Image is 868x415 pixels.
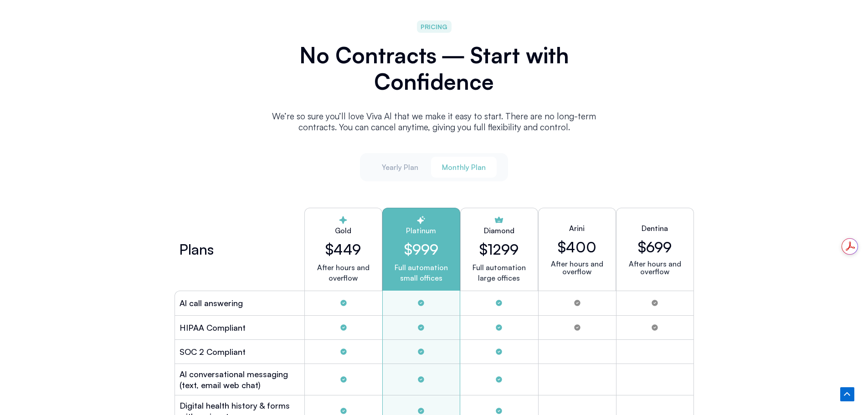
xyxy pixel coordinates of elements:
[312,241,375,258] h2: $449
[180,369,300,390] h2: Al conversational messaging (text, email web chat)
[312,262,375,283] p: After hours and overflow
[473,262,526,283] p: Full automation large offices
[624,260,686,276] p: After hours and overflow
[179,244,214,255] h2: Plans
[180,322,246,333] h2: HIPAA Compliant
[546,260,608,276] p: After hours and overflow
[261,42,607,95] h2: No Contracts ― Start with Confidence
[390,241,452,258] h2: $999
[442,162,486,172] span: Monthly Plan
[642,223,668,234] h2: Dentina
[638,238,672,256] h2: $699
[180,346,246,357] h2: SOC 2 Compliant
[180,297,243,308] h2: Al call answering
[479,241,519,258] h2: $1299
[382,162,418,172] span: Yearly Plan
[421,21,447,32] span: PRICING
[484,225,514,236] h2: Diamond
[390,225,452,236] h2: Platinum
[390,262,452,283] p: Full automation small offices
[569,223,585,234] h2: Arini
[312,225,375,236] h2: Gold
[558,238,596,256] h2: $400
[261,111,607,133] p: We’re so sure you’ll love Viva Al that we make it easy to start. There are no long-term contracts...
